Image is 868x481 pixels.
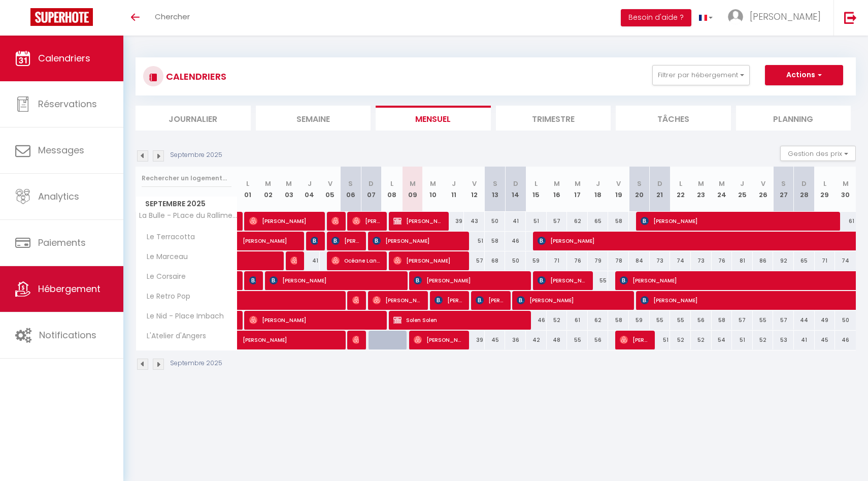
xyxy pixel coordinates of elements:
[629,251,650,270] div: 84
[753,331,774,349] div: 52
[390,179,393,188] abbr: L
[621,9,691,26] button: Besoin d'aide ?
[629,311,650,330] div: 59
[311,231,318,250] span: [PERSON_NAME]
[526,311,547,330] div: 46
[650,311,671,330] div: 55
[712,167,732,212] th: 24
[238,331,258,350] a: [PERSON_NAME]
[802,179,807,188] abbr: D
[243,226,313,245] span: [PERSON_NAME]
[138,232,197,243] span: Le Terracotta
[691,331,712,349] div: 52
[773,311,794,330] div: 57
[547,251,567,270] div: 71
[414,330,462,349] span: [PERSON_NAME]
[38,52,90,65] span: Calendriers
[249,310,381,330] span: [PERSON_NAME]
[712,251,732,270] div: 76
[270,271,402,290] span: [PERSON_NAME]
[670,311,691,330] div: 55
[835,311,856,330] div: 50
[517,291,628,310] span: [PERSON_NAME]
[567,251,588,270] div: 76
[382,167,403,212] th: 08
[444,212,464,231] div: 39
[299,167,320,212] th: 04
[761,179,765,188] abbr: V
[138,331,209,342] span: L'Atelier d'Angers
[393,310,525,330] span: Solen Solen
[505,251,526,270] div: 50
[136,197,237,211] span: Septembre 2025
[163,65,226,88] h3: CALENDRIERS
[142,169,231,187] input: Rechercher un logement...
[361,167,382,212] th: 07
[773,167,794,212] th: 27
[472,179,477,188] abbr: V
[485,212,506,231] div: 50
[547,331,567,349] div: 48
[670,167,691,212] th: 22
[679,179,682,188] abbr: L
[402,167,423,212] th: 09
[567,311,588,330] div: 61
[526,331,547,349] div: 42
[608,251,629,270] div: 78
[38,282,101,295] span: Hébergement
[373,231,463,250] span: [PERSON_NAME]
[698,179,704,188] abbr: M
[170,150,222,160] p: Septembre 2025
[637,179,642,188] abbr: S
[608,311,629,330] div: 58
[765,65,843,85] button: Actions
[331,231,359,250] span: [PERSON_NAME]
[505,212,526,231] div: 41
[588,251,609,270] div: 79
[452,179,456,188] abbr: J
[410,179,416,188] abbr: M
[444,167,464,212] th: 11
[835,212,856,231] div: 61
[39,329,96,341] span: Notifications
[547,167,567,212] th: 16
[823,179,826,188] abbr: L
[485,232,506,250] div: 58
[794,311,815,330] div: 44
[616,179,621,188] abbr: V
[485,251,506,270] div: 68
[352,291,359,310] span: [PERSON_NAME]
[567,331,588,349] div: 55
[341,167,361,212] th: 06
[773,331,794,349] div: 53
[38,98,97,110] span: Réservations
[138,212,239,219] span: La Bulle - PLace du Ralliment
[265,179,271,188] abbr: M
[138,291,193,302] span: Le Retro Pop
[493,179,497,188] abbr: S
[691,167,712,212] th: 23
[286,179,292,188] abbr: M
[369,179,374,188] abbr: D
[650,167,671,212] th: 21
[38,236,86,249] span: Paiements
[331,251,380,270] span: Océane Lanoës
[435,291,462,310] span: [PERSON_NAME]
[279,167,299,212] th: 03
[243,325,359,344] span: [PERSON_NAME]
[736,106,851,131] li: Planning
[38,144,84,156] span: Messages
[348,179,353,188] abbr: S
[732,311,753,330] div: 57
[641,211,835,231] span: [PERSON_NAME]
[608,212,629,231] div: 58
[567,167,588,212] th: 17
[299,251,320,270] div: 41
[575,179,581,188] abbr: M
[554,179,560,188] abbr: M
[505,167,526,212] th: 14
[650,251,671,270] div: 73
[780,146,856,161] button: Gestion des prix
[547,212,567,231] div: 57
[629,167,650,212] th: 20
